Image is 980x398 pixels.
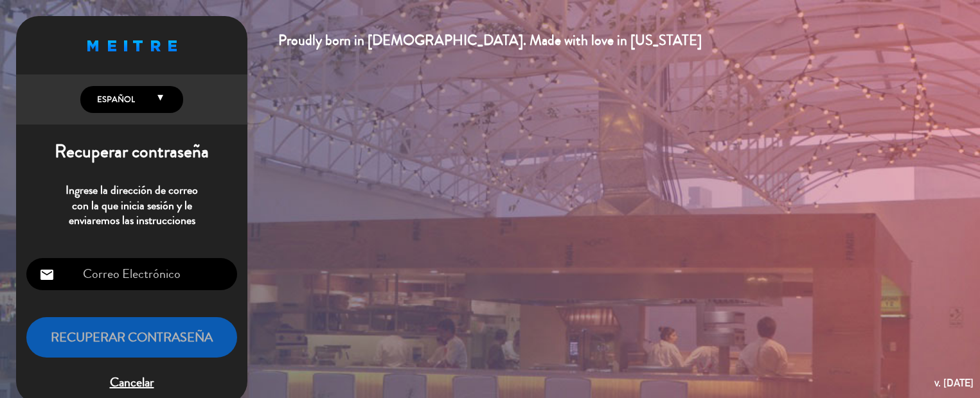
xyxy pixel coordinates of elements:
i: email [39,267,55,282]
input: Correo Electrónico [26,258,237,291]
div: v. [DATE] [934,374,974,392]
button: Recuperar contraseña [26,317,237,358]
span: Cancelar [26,372,237,394]
h1: Recuperar contraseña [16,141,247,163]
span: Español [94,93,135,106]
p: Ingrese la dirección de correo con la que inicia sesión y le enviaremos las instrucciones [26,183,237,228]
